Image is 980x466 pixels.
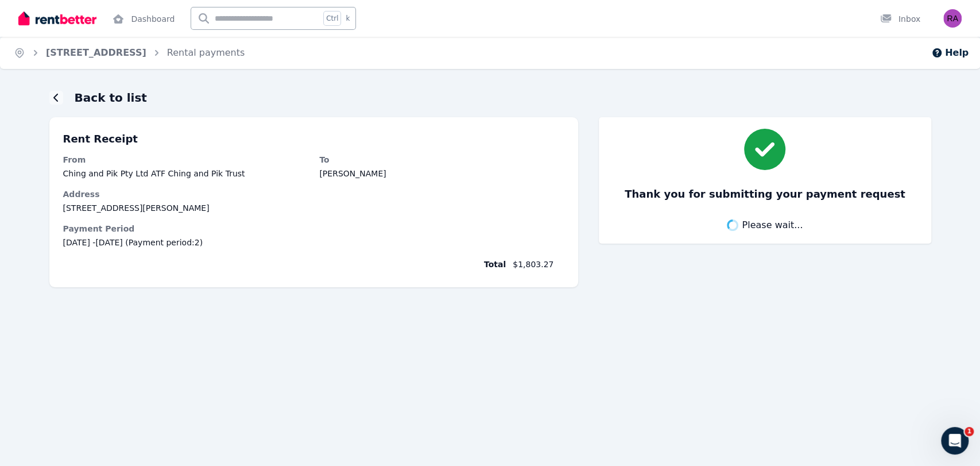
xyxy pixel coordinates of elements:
span: Total [63,259,506,270]
dt: From [63,154,308,165]
span: Please wait... [742,218,803,232]
h3: Thank you for submitting your payment request [625,186,905,202]
img: Rayan Alamri [943,9,962,28]
span: k [346,14,350,23]
dt: Address [63,188,565,200]
dd: Ching and Pik Pty Ltd ATF Ching and Pik Trust [63,168,308,179]
span: $1,803.27 [513,259,564,270]
img: RentBetter [18,10,96,27]
a: Rental payments [167,47,245,58]
span: [DATE] - [DATE] (Payment period: 2 ) [63,237,565,248]
button: Help [931,46,969,60]
dd: [PERSON_NAME] [319,168,564,179]
span: Ctrl [323,11,341,26]
dt: Payment Period [63,223,565,234]
dd: [STREET_ADDRESS][PERSON_NAME] [63,202,565,214]
dt: To [319,154,564,165]
h1: Back to list [75,90,147,106]
iframe: Intercom live chat [941,427,969,455]
a: [STREET_ADDRESS] [46,47,146,58]
div: Inbox [880,13,920,25]
p: Rent Receipt [63,131,565,147]
span: 1 [964,427,974,436]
